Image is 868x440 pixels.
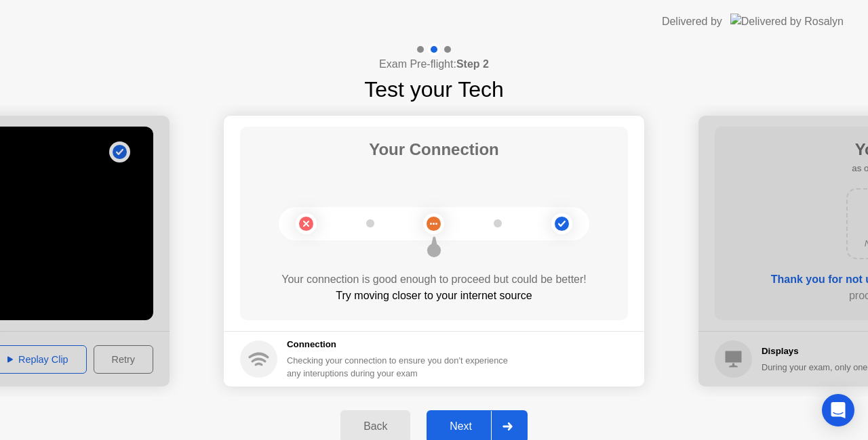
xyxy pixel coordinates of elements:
div: Your connection is good enough to proceed but could be better! [240,271,628,288]
h1: Your Connection [369,137,499,162]
h1: Test your Tech [364,73,504,106]
div: Open Intercom Messenger [822,394,854,426]
h5: Connection [287,338,516,351]
div: Checking your connection to ensure you don’t experience any interuptions during your exam [287,354,516,380]
img: Delivered by Rosalyn [730,14,844,29]
h4: Exam Pre-flight: [379,56,489,72]
div: Next [431,420,491,433]
div: Back [344,420,406,433]
div: Delivered by [662,14,722,30]
div: Try moving closer to your internet source [240,288,628,304]
b: Step 2 [456,58,489,70]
